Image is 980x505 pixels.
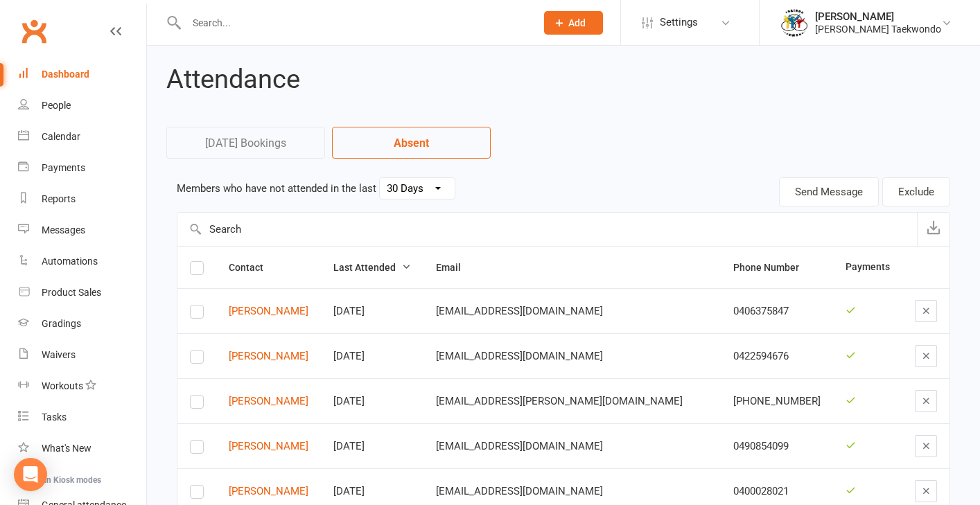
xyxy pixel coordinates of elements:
[229,351,308,362] a: [PERSON_NAME]
[18,433,146,464] a: What's New
[166,127,325,159] a: [DATE] Bookings
[333,486,411,497] div: [DATE]
[14,458,47,491] div: Open Intercom Messenger
[733,259,814,276] button: Phone Number
[18,215,146,246] a: Messages
[544,11,603,35] button: Add
[229,396,308,407] a: [PERSON_NAME]
[182,13,526,33] input: Search...
[229,259,279,276] button: Contact
[177,177,553,200] div: Members who have not attended in the last
[177,213,917,246] input: Search
[42,256,98,267] div: Automations
[18,277,146,308] a: Product Sales
[333,259,411,276] button: Last Attended
[436,441,708,452] div: [EMAIL_ADDRESS][DOMAIN_NAME]
[42,411,67,423] div: Tasks
[42,318,81,329] div: Gradings
[436,259,476,276] button: Email
[229,441,308,452] a: [PERSON_NAME]
[42,349,76,360] div: Waivers
[18,90,146,121] a: People
[779,177,879,206] button: Send Message
[333,351,411,362] div: [DATE]
[333,262,411,273] span: Last Attended
[18,402,146,433] a: Tasks
[436,486,708,497] div: [EMAIL_ADDRESS][DOMAIN_NAME]
[42,287,101,298] div: Product Sales
[18,59,146,90] a: Dashboard
[229,262,279,273] span: Contact
[17,14,51,48] a: Clubworx
[815,10,941,23] div: [PERSON_NAME]
[815,23,941,35] div: [PERSON_NAME] Taekwondo
[18,371,146,402] a: Workouts
[18,184,146,215] a: Reports
[780,9,808,37] img: thumb_image1638236014.png
[42,131,80,142] div: Calendar
[733,351,821,362] div: 0422594676
[18,246,146,277] a: Automations
[333,396,411,407] div: [DATE]
[436,351,708,362] div: [EMAIL_ADDRESS][DOMAIN_NAME]
[229,486,308,497] a: [PERSON_NAME]
[733,441,821,452] div: 0490854099
[18,121,146,152] a: Calendar
[436,396,708,407] div: [EMAIL_ADDRESS][PERSON_NAME][DOMAIN_NAME]
[42,69,89,80] div: Dashboard
[733,396,821,407] div: [PHONE_NUMBER]
[733,486,821,497] div: 0400028021
[833,247,902,288] th: Payments
[882,177,950,206] button: Exclude
[18,308,146,339] a: Gradings
[660,7,698,38] span: Settings
[568,17,586,28] span: Add
[733,262,814,273] span: Phone Number
[42,224,85,236] div: Messages
[42,193,76,204] div: Reports
[166,65,757,94] h2: Attendance
[333,305,411,317] div: [DATE]
[18,152,146,184] a: Payments
[436,262,476,273] span: Email
[18,339,146,371] a: Waivers
[229,305,308,317] a: [PERSON_NAME]
[42,443,91,454] div: What's New
[733,305,821,317] div: 0406375847
[42,380,83,391] div: Workouts
[436,305,708,317] div: [EMAIL_ADDRESS][DOMAIN_NAME]
[42,162,85,173] div: Payments
[332,127,491,159] a: Absent
[42,100,71,111] div: People
[333,441,411,452] div: [DATE]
